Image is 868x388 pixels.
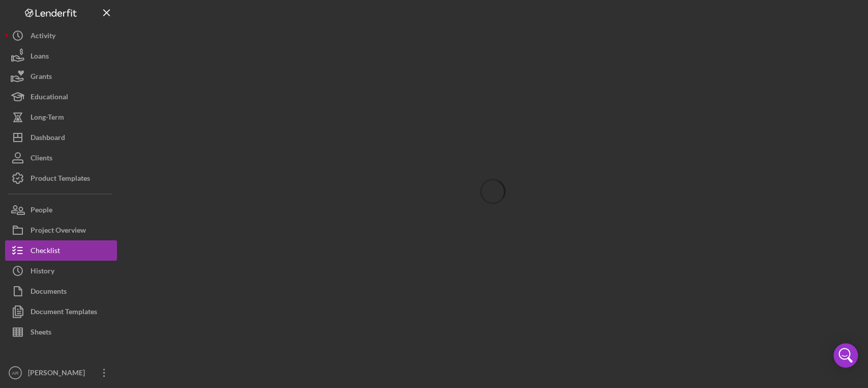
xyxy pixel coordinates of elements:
button: Dashboard [5,127,117,148]
button: Documents [5,281,117,301]
div: Educational [31,87,68,109]
div: Checklist [31,240,60,263]
div: History [31,261,54,284]
div: Project Overview [31,220,86,243]
div: Activity [31,25,55,48]
div: Clients [31,148,52,171]
text: AR [12,370,18,376]
button: History [5,261,117,281]
button: Grants [5,66,117,87]
div: Dashboard [31,127,65,150]
button: Product Templates [5,168,117,188]
div: Loans [31,46,49,69]
button: People [5,200,117,220]
button: Sheets [5,322,117,342]
button: Activity [5,25,117,46]
button: Educational [5,87,117,107]
button: Long-Term [5,107,117,127]
div: Sheets [31,322,51,345]
button: Checklist [5,240,117,261]
div: [PERSON_NAME] [25,363,92,385]
div: Grants [31,66,52,89]
button: AR[PERSON_NAME] [5,363,117,383]
button: Loans [5,46,117,66]
div: Long-Term [31,107,64,130]
div: Open Intercom Messenger [833,343,858,368]
div: Documents [31,281,67,304]
button: Clients [5,148,117,168]
div: Product Templates [31,168,90,191]
button: Project Overview [5,220,117,240]
button: Document Templates [5,301,117,322]
div: People [31,200,52,223]
div: Document Templates [31,301,97,324]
